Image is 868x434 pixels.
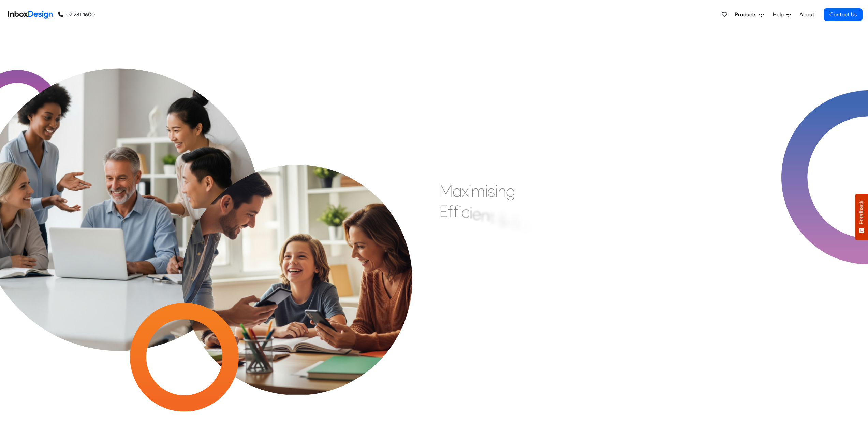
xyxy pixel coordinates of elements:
[824,8,863,21] a: Contact Us
[471,181,485,201] div: m
[498,181,506,201] div: n
[439,201,448,222] div: E
[489,207,495,228] div: t
[459,201,461,222] div: i
[770,8,794,22] a: Help
[453,201,459,222] div: f
[735,11,759,19] span: Products
[858,200,865,224] span: Feedback
[488,181,495,201] div: s
[797,8,816,22] a: About
[470,202,472,223] div: i
[485,181,488,201] div: i
[499,210,508,230] div: &
[58,11,95,19] a: 07 281 1600
[461,201,470,222] div: c
[495,181,498,201] div: i
[469,181,471,201] div: i
[521,216,529,236] div: n
[153,107,441,395] img: parents_with_child.png
[506,181,515,201] div: g
[773,11,786,19] span: Help
[439,181,605,283] div: Maximising Efficient & Engagement, Connecting Schools, Families, and Students.
[855,194,868,240] button: Feedback - Show survey
[732,8,766,22] a: Products
[529,220,539,240] div: g
[462,181,469,201] div: x
[512,212,521,233] div: E
[453,181,462,201] div: a
[448,201,453,222] div: f
[481,205,489,226] div: n
[472,204,481,224] div: e
[439,181,453,201] div: M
